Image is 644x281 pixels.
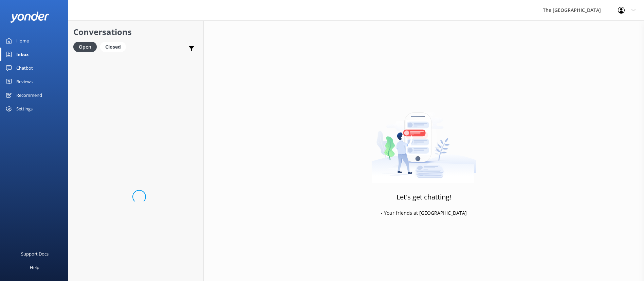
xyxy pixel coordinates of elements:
div: Chatbot [16,61,33,75]
div: Recommend [16,88,42,102]
a: Open [73,43,100,50]
div: Support Docs [21,247,49,261]
a: Closed [100,43,129,50]
div: Inbox [16,48,29,61]
div: Reviews [16,75,33,88]
div: Closed [100,42,126,52]
img: yonder-white-logo.png [10,12,49,23]
h2: Conversations [73,25,198,38]
h3: Let's get chatting! [397,192,451,203]
div: Help [30,261,39,274]
div: Home [16,34,29,48]
div: Settings [16,102,33,116]
div: Open [73,42,97,52]
p: - Your friends at [GEOGRAPHIC_DATA] [381,209,467,217]
img: artwork of a man stealing a conversation from at giant smartphone [371,98,476,183]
